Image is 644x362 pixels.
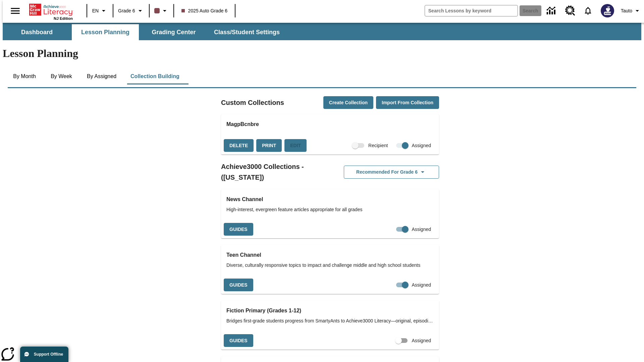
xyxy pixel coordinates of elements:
[412,282,431,289] span: Assigned
[3,47,641,60] h1: Lesson Planning
[412,142,431,149] span: Assigned
[3,23,641,40] div: SubNavbar
[224,139,254,152] button: Delete
[209,24,285,40] button: Class/Student Settings
[284,139,307,152] div: Because this collection has already started, you cannot change the collection. You can adjust ind...
[412,226,431,233] span: Assigned
[5,1,25,21] button: Open side menu
[344,166,439,179] button: Recommended for Grade 6
[34,352,63,357] span: Support Offline
[214,28,280,36] span: Class/Student Settings
[543,2,561,20] a: Data Center
[21,28,53,36] span: Dashboard
[221,161,330,183] h2: Achieve3000 Collections - ([US_STATE])
[140,24,207,40] button: Grading Center
[81,28,129,36] span: Lesson Planning
[226,317,434,324] span: Bridges first-grade students progress from SmartyAnts to Achieve3000 Literacy—original, episodic ...
[256,139,282,152] button: Print, will open in a new window
[597,2,618,19] button: Select a new avatar
[72,24,139,40] button: Lesson Planning
[226,306,434,315] h3: Fiction Primary (Grades 1-12)
[54,16,73,20] span: NJ Edition
[323,96,373,109] button: Create Collection
[425,5,518,16] input: search field
[45,68,78,84] button: By Week
[226,206,434,213] span: High-interest, evergreen feature articles appropriate for all grades
[89,5,111,17] button: Language: EN, Select a language
[29,2,73,20] div: Home
[226,262,434,269] span: Diverse, culturally responsive topics to impact and challenge middle and high school students
[82,68,122,84] button: By Assigned
[20,347,68,362] button: Support Offline
[561,2,579,20] a: Resource Center, Will open in new tab
[621,7,632,14] span: Tauto
[152,5,171,17] button: Class color is dark brown. Change class color
[376,96,439,109] button: Import from Collection
[601,4,614,17] img: Avatar
[226,250,434,260] h3: Teen Channel
[118,7,135,14] span: Grade 6
[224,279,253,292] button: Guides
[224,223,253,236] button: Guides
[92,7,99,14] span: EN
[3,24,286,40] div: SubNavbar
[579,2,597,19] a: Notifications
[3,24,70,40] button: Dashboard
[115,5,147,17] button: Grade: Grade 6, Select a grade
[152,28,196,36] span: Grading Center
[125,68,185,84] button: Collection Building
[224,334,253,347] button: Guides
[29,3,73,16] a: Home
[412,337,431,344] span: Assigned
[226,120,434,129] h3: MagpBcnbre
[8,68,41,84] button: By Month
[226,195,434,204] h3: News Channel
[368,142,388,149] span: Recipient
[618,5,644,17] button: Profile/Settings
[181,7,228,14] span: 2025 Auto Grade 6
[221,97,284,108] h2: Custom Collections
